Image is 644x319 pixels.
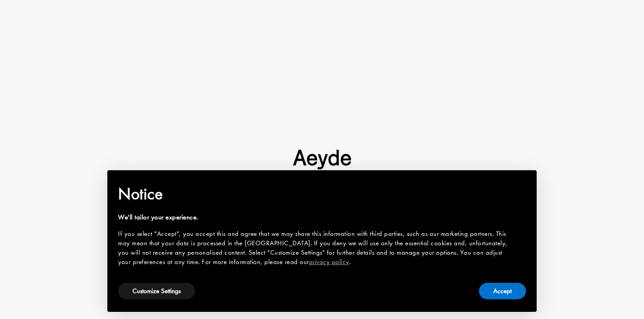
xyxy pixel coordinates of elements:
img: footer-logo.svg [293,150,351,169]
span: × [520,176,525,190]
div: If you select "Accept", you accept this and agree that we may share this information with third p... [118,229,512,267]
button: Close this notice [512,173,533,194]
h2: Notice [118,182,512,206]
div: We'll tailor your experience. [118,213,512,222]
button: Accept [479,283,526,299]
button: Customize Settings [118,283,195,299]
a: privacy policy [309,257,349,266]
